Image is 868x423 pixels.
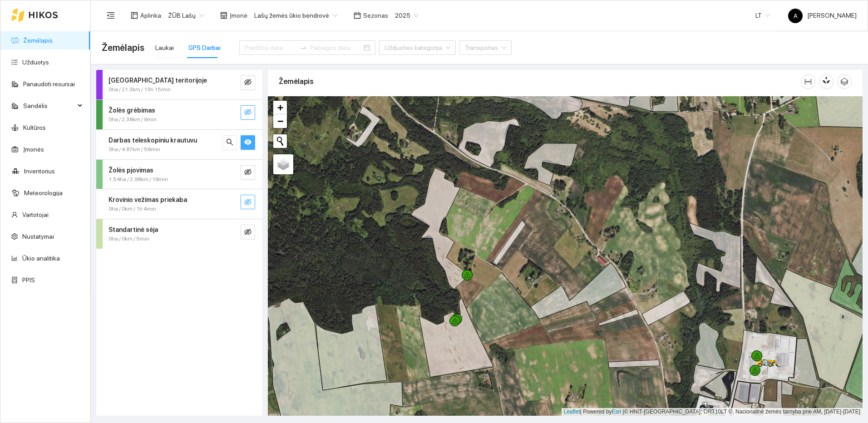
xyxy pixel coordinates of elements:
[96,130,262,159] div: Darbas teleskopiniu krautuvu0ha / 4.87km / 56minsearcheye
[395,9,419,22] span: 2025
[273,134,287,148] button: Initiate a new search
[300,44,307,51] span: swap-right
[564,408,580,415] a: Leaflet
[801,78,815,85] span: column-width
[22,276,35,284] a: PPIS
[24,167,55,175] a: Inventorius
[96,70,262,99] div: [GEOGRAPHIC_DATA] teritorijoje0ha / 21.3km / 13h 15mineye-invisible
[96,219,262,249] div: Standartinė sėja0ha / 0km / 5mineye-invisible
[241,225,255,239] button: eye-invisible
[96,100,262,129] div: Žolės grėbimas0ha / 2.38km / 9mineye-invisible
[102,40,144,55] span: Žemėlapis
[220,12,227,19] span: shop
[241,165,255,180] button: eye-invisible
[188,43,221,53] div: GPS Darbai
[788,12,857,19] span: [PERSON_NAME]
[108,205,156,213] span: 0ha / 0km / 1h 4min
[23,37,53,44] a: Žemėlapis
[562,408,863,416] div: | Powered by © HNIT-[GEOGRAPHIC_DATA]; ORT10LT ©, Nacionalinė žemės tarnyba prie AM, [DATE]-[DATE]
[244,228,252,237] span: eye-invisible
[23,146,44,153] a: Įmonės
[108,137,197,144] strong: Darbas teleskopiniu krautuvu
[241,195,255,209] button: eye-invisible
[222,135,237,150] button: search
[108,167,153,174] strong: Žolės pjovimas
[23,124,46,131] a: Kultūros
[22,211,49,218] a: Vartotojai
[96,189,262,219] div: Krovinio vežimas priekaba0ha / 0km / 1h 4mineye-invisible
[230,10,249,20] span: Įmonė :
[612,408,621,415] a: Esri
[168,9,204,22] span: ŽŪB Lašų
[244,108,252,117] span: eye-invisible
[108,107,155,114] strong: Žolės grėbimas
[24,189,63,197] a: Meteorologija
[108,196,187,203] strong: Krovinio vežimas priekaba
[226,138,233,147] span: search
[108,235,149,243] span: 0ha / 0km / 5min
[794,9,798,23] span: A
[273,101,287,114] a: Zoom in
[801,74,815,89] button: column-width
[755,9,770,22] span: LT
[155,43,174,53] div: Laukai
[108,226,158,233] strong: Standartinė sėja
[277,102,283,113] span: +
[241,105,255,120] button: eye-invisible
[131,12,138,19] span: layout
[23,97,75,115] span: Sandėlis
[244,138,252,147] span: eye
[311,43,362,53] input: Pabaigos data
[241,75,255,90] button: eye-invisible
[96,160,262,189] div: Žolės pjovimas1.54ha / 2.98km / 18mineye-invisible
[22,59,49,66] a: Užduotys
[244,168,252,177] span: eye-invisible
[108,145,160,154] span: 0ha / 4.87km / 56min
[300,44,307,51] span: to
[102,6,120,25] button: menu-fold
[241,135,255,150] button: eye
[623,408,624,415] span: |
[108,175,168,184] span: 1.54ha / 2.98km / 18min
[273,114,287,128] a: Zoom out
[279,69,801,94] div: Žemėlapis
[354,12,361,19] span: calendar
[244,198,252,207] span: eye-invisible
[108,85,171,94] span: 0ha / 21.3km / 13h 15min
[254,9,337,22] span: Lašų žemės ūkio bendrovė
[108,77,207,84] strong: [GEOGRAPHIC_DATA] teritorijoje
[273,154,293,174] a: Layers
[22,255,60,262] a: Ūkio analitika
[107,11,115,20] span: menu-fold
[23,80,75,88] a: Panaudoti resursai
[140,10,163,20] span: Aplinka :
[363,10,390,20] span: Sezonas :
[22,233,54,240] a: Nustatymai
[277,115,283,127] span: −
[245,43,296,53] input: Pradžios data
[244,79,252,87] span: eye-invisible
[108,115,157,124] span: 0ha / 2.38km / 9min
